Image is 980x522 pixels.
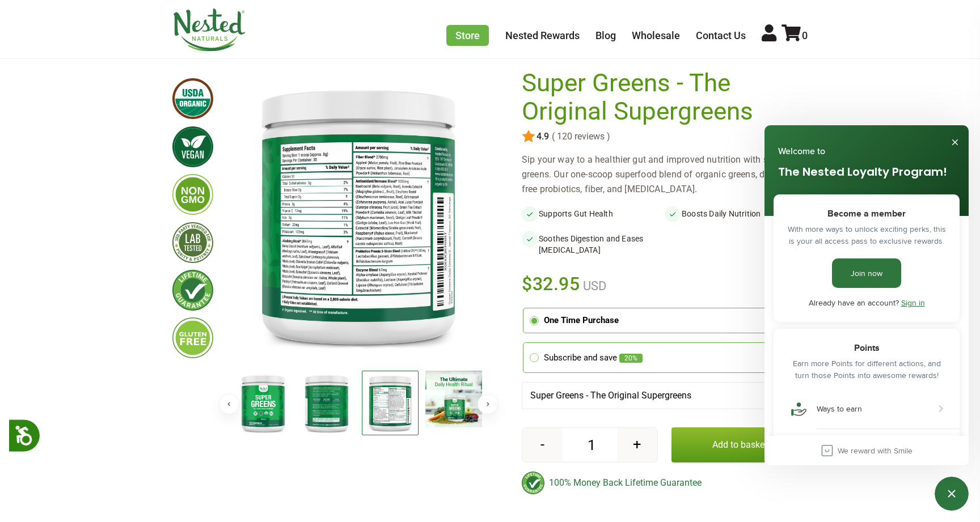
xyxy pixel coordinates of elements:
img: glutenfree [172,317,213,358]
a: Nested Rewards [505,29,580,41]
div: 100% Money Back Lifetime Guarantee [522,472,808,494]
img: gmofree [172,174,213,215]
a: 0 [782,29,808,41]
a: Blog [595,29,616,41]
span: ( 120 reviews ) [549,131,610,142]
h1: Super Greens - The Original Supergreens [522,69,802,125]
span: 4.9 [535,131,549,142]
button: + [617,428,657,462]
img: usdaorganic [172,78,213,119]
a: Wholesale [632,29,680,41]
img: Nested Naturals [172,9,246,52]
img: star.svg [522,130,535,143]
img: lifetimeguarantee [172,270,213,311]
img: vegan [172,126,213,167]
img: Super Greens - The Original Supergreens [235,371,292,436]
img: Super Greens - The Original Supergreens [231,69,485,361]
img: Super Greens - The Original Supergreens [362,371,419,436]
span: USD [580,279,606,293]
img: Super Greens - The Original Supergreens [425,371,482,427]
iframe: Button to open loyalty program pop-up [935,477,969,511]
img: Super Greens - The Original Supergreens [298,371,355,436]
li: Supports Gut Health [522,206,665,222]
span: 0 [802,29,808,41]
button: Previous [219,394,239,414]
img: thirdpartytested [172,222,213,263]
img: badge-lifetimeguarantee-color.svg [522,472,544,494]
li: Boosts Daily Nutrition [665,206,808,222]
a: Contact Us [696,29,746,41]
button: Add to basket [671,427,808,462]
a: Store [446,25,489,46]
li: Soothes Digestion and Eases [MEDICAL_DATA] [522,231,665,258]
button: - [522,428,563,462]
button: Next [478,394,498,414]
iframe: Loyalty Program pop-up with ways to earn points and redeem rewards [764,125,969,465]
div: Sip your way to a healthier gut and improved nutrition with super greens. Our one-scoop superfood... [522,152,808,197]
span: $32.95 [522,271,580,296]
